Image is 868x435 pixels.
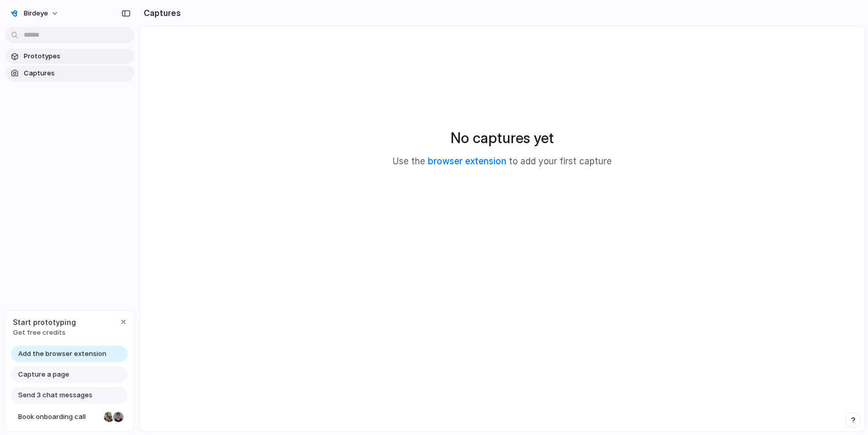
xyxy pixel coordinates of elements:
[451,127,554,149] h2: No captures yet
[18,390,92,400] span: Send 3 chat messages
[24,51,130,61] span: Prototypes
[24,8,48,19] span: Birdeye
[5,5,64,22] button: Birdeye
[139,7,181,19] h2: Captures
[5,66,134,81] a: Captures
[112,411,125,423] div: Christian Iacullo
[24,68,130,79] span: Captures
[18,412,100,422] span: Book onboarding call
[18,369,69,380] span: Capture a page
[11,346,128,362] a: Add the browser extension
[18,349,106,359] span: Add the browser extension
[393,155,612,168] p: Use the to add your first capture
[13,328,76,338] span: Get free credits
[428,156,506,166] a: browser extension
[13,317,76,328] span: Start prototyping
[103,411,115,423] div: Nicole Kubica
[5,49,134,64] a: Prototypes
[11,409,128,425] a: Book onboarding call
